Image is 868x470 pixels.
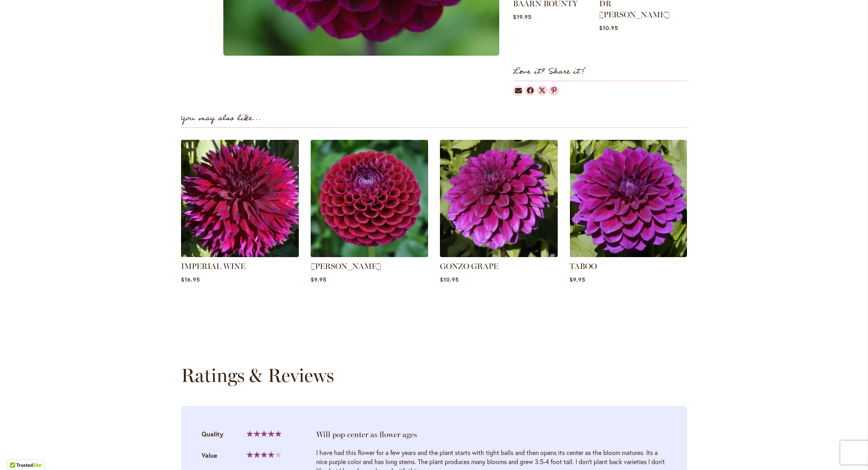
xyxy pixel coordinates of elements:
[570,251,687,259] a: TABOO
[570,276,585,283] span: $9.95
[440,251,558,259] a: GONZO GRAPE
[181,364,334,387] strong: Ratings & Reviews
[181,140,299,258] img: IMPERIAL WINE
[570,261,597,271] a: TABOO
[247,451,281,458] div: 80%
[6,442,28,464] iframe: Launch Accessibility Center
[311,251,428,259] a: Ivanetti
[247,431,281,437] div: 100%
[311,140,428,258] img: Ivanetti
[549,85,559,96] a: Dahlias on Pinterest
[181,261,245,271] a: IMPERIAL WINE
[599,24,618,32] span: $10.95
[513,13,532,21] span: $19.95
[181,112,261,125] strong: You may also like...
[202,451,217,459] span: Value
[181,251,299,259] a: IMPERIAL WINE
[537,85,547,96] a: Dahlias on Twitter
[440,276,459,283] span: $10.95
[525,85,535,96] a: Dahlias on Facebook
[440,261,498,271] a: GONZO GRAPE
[311,276,326,283] span: $9.95
[513,65,585,78] strong: Love it? Share it!
[202,430,223,438] span: Quality
[570,140,687,258] img: TABOO
[311,261,381,271] a: [PERSON_NAME]
[181,276,200,283] span: $16.95
[440,140,558,258] img: GONZO GRAPE
[316,429,666,440] div: Will pop center as flower ages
